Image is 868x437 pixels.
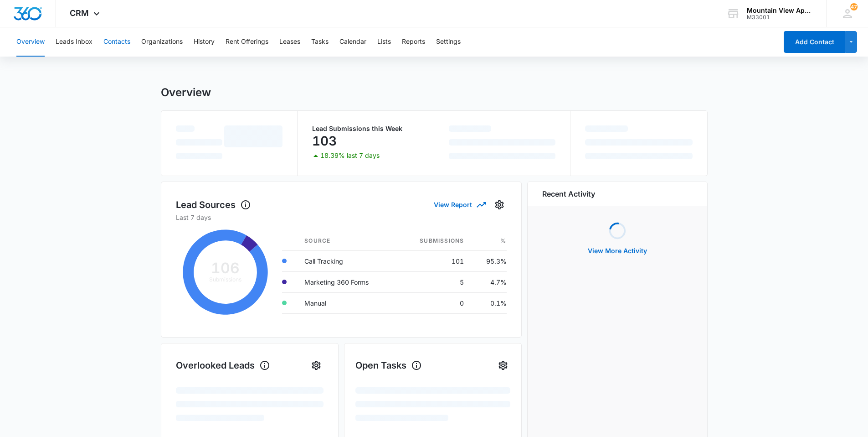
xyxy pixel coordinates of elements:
[56,27,92,57] button: Leads Inbox
[434,197,485,213] button: View Report
[339,27,366,57] button: Calendar
[161,86,211,99] h1: Overview
[850,3,858,10] div: notifications count
[850,3,858,10] span: 47
[579,240,656,262] button: View More Activity
[471,292,506,313] td: 0.1%
[397,250,471,271] td: 101
[471,271,506,292] td: 4.7%
[309,358,324,373] button: Settings
[747,14,813,21] div: account id
[320,152,380,159] p: 18.39% last 7 days
[103,27,130,57] button: Contacts
[176,198,251,212] h1: Lead Sources
[542,188,595,199] h6: Recent Activity
[194,27,215,57] button: History
[16,27,45,57] button: Overview
[402,27,425,57] button: Reports
[226,27,268,57] button: Rent Offerings
[176,359,270,372] h1: Overlooked Leads
[297,292,397,313] td: Manual
[471,231,506,251] th: %
[176,213,507,222] p: Last 7 days
[297,271,397,292] td: Marketing 360 Forms
[436,27,461,57] button: Settings
[355,359,422,372] h1: Open Tasks
[312,134,337,148] p: 103
[784,31,845,53] button: Add Contact
[496,358,510,373] button: Settings
[747,7,813,14] div: account name
[397,271,471,292] td: 5
[141,27,183,57] button: Organizations
[297,231,397,251] th: Source
[397,292,471,313] td: 0
[312,125,419,132] p: Lead Submissions this Week
[311,27,329,57] button: Tasks
[279,27,300,57] button: Leases
[471,250,506,271] td: 95.3%
[397,231,471,251] th: Submissions
[377,27,391,57] button: Lists
[492,198,507,212] button: Settings
[297,250,397,271] td: Call Tracking
[70,8,89,18] span: CRM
